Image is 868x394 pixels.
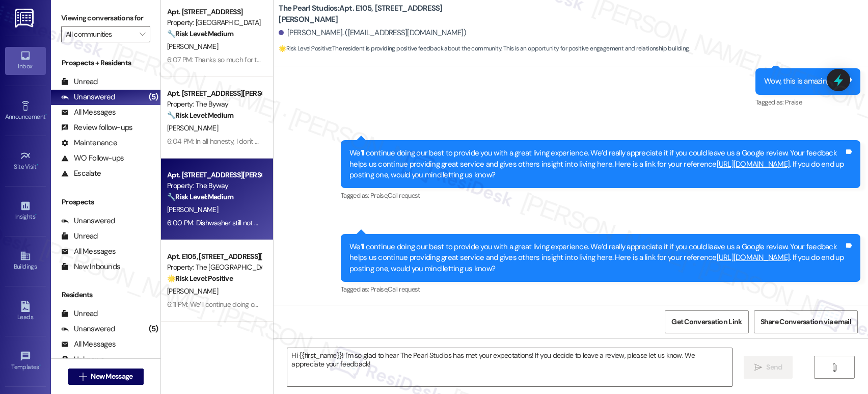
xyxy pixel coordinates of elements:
div: Unanswered [61,216,115,226]
strong: 🔧 Risk Level: Medium [167,29,233,38]
div: Property: [GEOGRAPHIC_DATA] [167,17,261,28]
span: • [45,112,47,119]
button: Share Conversation via email [754,310,858,333]
div: Escalate [61,168,101,179]
img: ResiDesk Logo [15,9,36,28]
div: WO Follow-ups [61,153,124,164]
span: • [35,212,37,219]
span: : The resident is providing positive feedback about the community. This is an opportunity for pos... [279,43,690,54]
div: Apt. [STREET_ADDRESS] [167,7,261,17]
div: Residents [51,290,160,300]
div: Unread [61,308,98,319]
strong: 🔧 Risk Level: Medium [167,111,233,120]
span: Send [766,362,782,373]
a: Leads [5,298,46,325]
div: (5) [146,321,161,337]
a: Site Visit • [5,147,46,175]
div: Apt. E105, [STREET_ADDRESS][PERSON_NAME] [167,251,261,262]
a: Inbox [5,47,46,74]
a: Buildings [5,247,46,275]
div: New Inbounds [61,261,120,272]
div: All Messages [61,339,116,350]
div: Unanswered [61,324,115,334]
div: Tagged as: [755,95,860,110]
span: [PERSON_NAME] [167,42,218,51]
button: Get Conversation Link [665,310,748,333]
div: Tagged as: [341,188,860,203]
a: [URL][DOMAIN_NAME] [717,252,790,262]
i:  [140,30,145,38]
div: Unread [61,76,98,87]
a: Insights • [5,197,46,225]
div: All Messages [61,246,116,257]
div: Property: The Byway [167,99,261,110]
textarea: Hi {{first_name}}! I'm so glad to hear The Pearl Studios has met your expectations! If you decide... [287,348,732,386]
div: We’ll continue doing our best to provide you with a great living experience. We’d really apprecia... [349,242,844,274]
span: New Message [91,371,132,382]
div: We’ll continue doing our best to provide you with a great living experience. We’d really apprecia... [349,148,844,180]
div: Review follow-ups [61,122,132,133]
div: 6:07 PM: Thanks so much for the help. Great to hear from you as well. Thanks for all the help. I ... [167,55,555,64]
div: Prospects + Residents [51,58,160,68]
i:  [830,363,838,372]
i:  [79,373,87,381]
div: Unknown [61,354,104,365]
a: [URL][DOMAIN_NAME] [717,159,790,169]
div: All Messages [61,107,116,118]
div: Wow, this is amazing! [764,76,832,87]
a: Templates • [5,348,46,375]
div: Apt. [STREET_ADDRESS][PERSON_NAME] [167,88,261,99]
strong: 🔧 Risk Level: Medium [167,192,233,201]
div: Apt. [STREET_ADDRESS][PERSON_NAME] [167,170,261,180]
div: Unread [61,231,98,242]
button: Send [744,356,793,379]
span: • [39,362,41,369]
strong: 🌟 Risk Level: Positive [279,44,331,52]
div: Property: The [GEOGRAPHIC_DATA] [167,262,261,273]
i:  [754,363,762,372]
div: Unanswered [61,92,115,102]
strong: 🌟 Risk Level: Positive [167,274,233,283]
div: Maintenance [61,138,117,148]
div: (5) [146,89,161,105]
div: Property: The Byway [167,180,261,191]
span: Share Conversation via email [761,317,851,327]
div: Prospects [51,197,160,207]
span: [PERSON_NAME] [167,286,218,296]
span: Praise , [370,285,388,294]
label: Viewing conversations for [61,10,150,26]
span: • [37,162,38,169]
span: Call request [388,191,420,200]
span: [PERSON_NAME] [167,205,218,214]
span: Get Conversation Link [671,317,742,327]
span: Praise , [370,191,388,200]
span: [PERSON_NAME] [167,123,218,133]
span: Call request [388,285,420,294]
b: The Pearl Studios: Apt. E105, [STREET_ADDRESS][PERSON_NAME] [279,3,482,25]
button: New Message [68,369,144,385]
div: 6:00 PM: Dishwasher still not working [167,218,277,227]
input: All communities [66,26,134,42]
span: Praise [785,98,802,107]
div: Tagged as: [341,282,860,297]
div: [PERSON_NAME]. ([EMAIL_ADDRESS][DOMAIN_NAME]) [279,28,466,38]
